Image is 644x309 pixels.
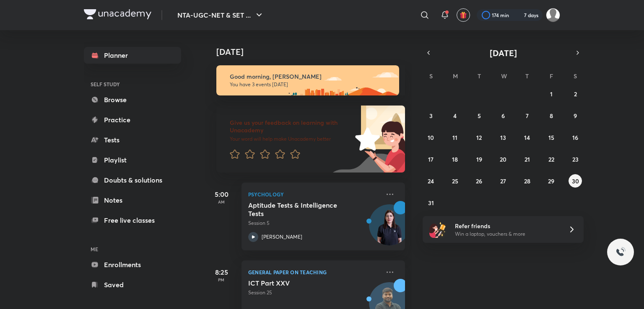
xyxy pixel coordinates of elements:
h5: ICT Part XXV [248,279,353,287]
button: August 16, 2025 [569,131,582,144]
button: August 19, 2025 [473,152,486,166]
abbr: August 15, 2025 [548,134,554,142]
abbr: August 7, 2025 [526,112,529,120]
abbr: August 1, 2025 [550,90,553,98]
button: August 17, 2025 [424,152,438,166]
button: August 1, 2025 [545,87,558,100]
button: August 13, 2025 [496,131,510,144]
abbr: August 8, 2025 [550,112,553,120]
button: August 8, 2025 [545,109,558,122]
button: August 14, 2025 [520,131,534,144]
p: General Paper on Teaching [248,267,380,277]
abbr: August 22, 2025 [548,155,554,163]
p: You have 3 events [DATE] [230,81,392,88]
h5: 5:00 [205,189,238,199]
abbr: August 26, 2025 [476,177,482,185]
button: August 27, 2025 [496,174,510,188]
img: referral [429,221,446,238]
a: Planner [84,47,181,64]
p: [PERSON_NAME] [262,233,302,241]
abbr: August 28, 2025 [524,177,530,185]
button: August 24, 2025 [424,174,438,188]
h6: Good morning, [PERSON_NAME] [230,73,392,80]
img: Company Logo [84,9,151,19]
button: August 5, 2025 [473,109,486,122]
img: morning [216,65,399,95]
a: Practice [84,111,181,128]
abbr: Thursday [525,72,529,80]
img: streak [514,11,522,19]
a: Saved [84,276,181,293]
abbr: August 5, 2025 [478,112,481,120]
img: Atia khan [546,8,560,22]
img: Avatar [369,209,410,249]
abbr: August 31, 2025 [428,199,434,207]
a: Notes [84,192,181,209]
button: August 3, 2025 [424,109,438,122]
a: Browse [84,91,181,108]
abbr: Tuesday [478,72,481,80]
h6: Refer friends [455,221,558,230]
button: August 7, 2025 [520,109,534,122]
button: August 6, 2025 [496,109,510,122]
h5: 8:25 [205,267,238,277]
abbr: August 25, 2025 [452,177,458,185]
abbr: August 10, 2025 [428,134,434,142]
button: August 29, 2025 [545,174,558,188]
h6: Give us your feedback on learning with Unacademy [230,119,352,134]
abbr: August 4, 2025 [453,112,457,120]
img: feedback_image [327,106,405,173]
abbr: Monday [453,72,458,80]
abbr: August 19, 2025 [476,155,482,163]
button: August 30, 2025 [569,174,582,188]
abbr: August 24, 2025 [428,177,434,185]
abbr: Friday [550,72,553,80]
a: Enrollments [84,256,181,273]
a: Company Logo [84,9,151,21]
abbr: August 17, 2025 [428,155,434,163]
h4: [DATE] [216,47,413,57]
button: August 12, 2025 [473,131,486,144]
p: Win a laptop, vouchers & more [455,230,558,238]
abbr: August 3, 2025 [429,112,433,120]
a: Playlist [84,152,181,168]
button: August 15, 2025 [545,131,558,144]
abbr: August 12, 2025 [476,134,482,142]
button: August 25, 2025 [448,174,462,188]
h6: ME [84,242,181,256]
span: [DATE] [490,47,517,59]
abbr: August 9, 2025 [574,112,577,120]
button: August 10, 2025 [424,131,438,144]
abbr: August 21, 2025 [525,155,530,163]
img: ttu [615,247,626,257]
button: August 4, 2025 [448,109,462,122]
abbr: August 20, 2025 [500,155,506,163]
h5: Aptitude Tests & Intelligence Tests [248,201,353,218]
button: August 23, 2025 [569,152,582,166]
abbr: August 29, 2025 [548,177,554,185]
button: [DATE] [434,47,572,59]
button: August 20, 2025 [496,152,510,166]
abbr: Sunday [429,72,433,80]
p: Session 25 [248,289,380,296]
button: August 18, 2025 [448,152,462,166]
button: August 2, 2025 [569,87,582,100]
abbr: August 2, 2025 [574,90,577,98]
abbr: August 23, 2025 [572,155,579,163]
button: August 9, 2025 [569,109,582,122]
abbr: August 14, 2025 [524,134,530,142]
button: August 26, 2025 [473,174,486,188]
p: PM [205,277,238,282]
button: August 31, 2025 [424,196,438,209]
abbr: August 13, 2025 [500,134,506,142]
abbr: Wednesday [501,72,507,80]
abbr: August 18, 2025 [452,155,458,163]
p: Your word will help make Unacademy better [230,136,352,142]
button: NTA-UGC-NET & SET ... [172,7,269,23]
h6: SELF STUDY [84,77,181,91]
a: Doubts & solutions [84,172,181,188]
button: avatar [457,8,470,22]
img: avatar [460,11,467,19]
abbr: August 11, 2025 [452,134,457,142]
p: Session 5 [248,219,380,227]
